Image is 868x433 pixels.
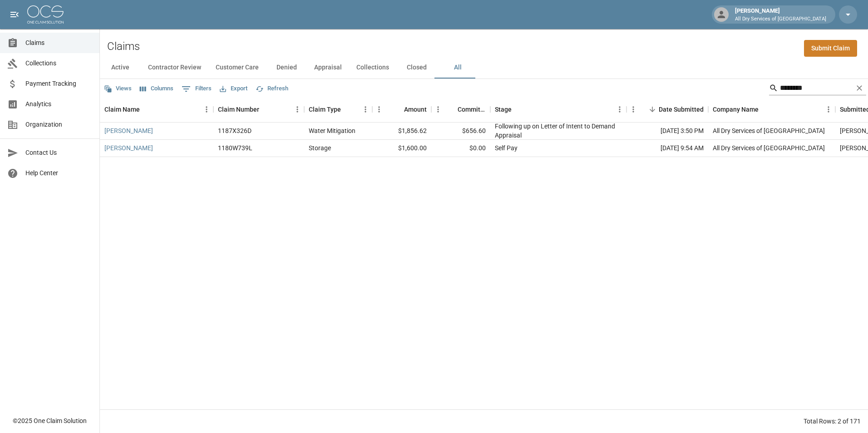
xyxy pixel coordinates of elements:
div: Company Name [708,97,835,122]
div: [PERSON_NAME] [731,6,830,23]
div: Amount [372,97,431,122]
div: Claim Number [218,97,259,122]
div: Date Submitted [626,97,708,122]
button: Menu [613,103,626,116]
button: Sort [445,103,458,116]
button: Export [217,82,250,96]
button: Menu [431,103,445,116]
button: Menu [291,103,304,116]
img: ocs-logo-white-transparent.png [27,5,64,24]
div: Claim Type [309,97,341,122]
div: Date Submitted [659,97,704,122]
span: Analytics [25,99,92,109]
div: Stage [490,97,626,122]
button: Sort [140,103,153,116]
button: open drawer [5,5,24,24]
button: Denied [266,57,307,79]
button: Sort [646,103,659,116]
div: Claim Number [213,97,304,122]
div: $1,856.62 [372,123,431,140]
button: Show filters [179,82,214,96]
div: $0.00 [431,140,490,157]
a: [PERSON_NAME] [104,143,153,153]
div: $656.60 [431,123,490,140]
div: Self Pay [495,143,518,153]
span: Organization [25,120,92,129]
button: Sort [391,103,404,116]
div: dynamic tabs [100,57,868,79]
span: Collections [25,59,92,68]
div: 1180W739L [218,143,252,153]
button: Sort [341,103,354,116]
div: $1,600.00 [372,140,431,157]
div: Committed Amount [431,97,490,122]
div: Following up on Letter of Intent to Demand Appraisal [495,122,622,140]
button: Menu [200,103,213,116]
button: Views [102,82,134,96]
button: Menu [822,103,835,116]
div: Storage [309,143,331,153]
button: Contractor Review [141,57,208,79]
a: [PERSON_NAME] [104,126,153,135]
div: Committed Amount [458,97,486,122]
span: Claims [25,38,92,48]
button: Clear [853,81,866,95]
button: Sort [259,103,272,116]
span: Contact Us [25,148,92,157]
div: Water Mitigation [309,126,355,135]
div: Total Rows: 2 of 171 [804,417,861,426]
div: Stage [495,97,512,122]
button: Refresh [253,82,291,96]
div: 1187X326D [218,126,252,135]
a: Submit Claim [804,40,857,57]
button: Closed [396,57,437,79]
span: Payment Tracking [25,79,92,89]
button: Menu [372,103,386,116]
button: Collections [349,57,396,79]
div: Amount [404,97,427,122]
button: Menu [626,103,640,116]
h2: Claims [107,40,140,53]
p: All Dry Services of [GEOGRAPHIC_DATA] [735,15,826,23]
div: All Dry Services of Atlanta [713,143,825,153]
div: Claim Type [304,97,372,122]
span: Help Center [25,168,92,178]
button: Sort [512,103,524,116]
div: Claim Name [100,97,213,122]
div: Company Name [713,97,759,122]
button: Menu [359,103,372,116]
button: Sort [759,103,771,116]
div: [DATE] 3:50 PM [626,123,708,140]
div: © 2025 One Claim Solution [13,416,87,425]
div: Search [769,81,866,97]
button: All [437,57,478,79]
div: [DATE] 9:54 AM [626,140,708,157]
button: Active [100,57,141,79]
button: Select columns [138,82,176,96]
button: Customer Care [208,57,266,79]
div: Claim Name [104,97,140,122]
div: All Dry Services of Atlanta [713,126,825,135]
button: Appraisal [307,57,349,79]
